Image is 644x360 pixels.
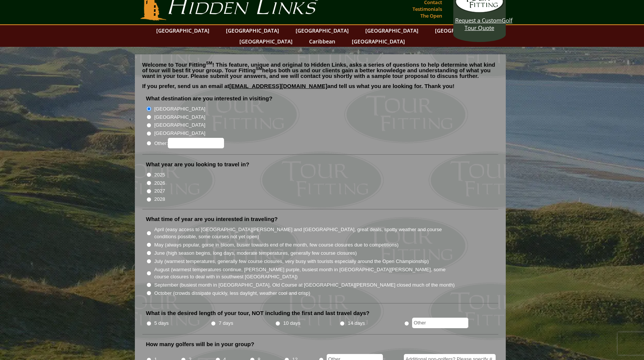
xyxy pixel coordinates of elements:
a: [GEOGRAPHIC_DATA] [292,25,353,36]
a: [GEOGRAPHIC_DATA] [152,25,213,36]
label: 2026 [154,179,165,187]
sup: SM [206,61,212,65]
a: [GEOGRAPHIC_DATA] [362,25,422,36]
a: [GEOGRAPHIC_DATA] [236,36,296,47]
label: September (busiest month in [GEOGRAPHIC_DATA], Old Course at [GEOGRAPHIC_DATA][PERSON_NAME] close... [154,281,455,289]
label: What year are you looking to travel in? [146,161,250,168]
label: [GEOGRAPHIC_DATA] [154,121,205,129]
p: If you prefer, send us an email at and tell us what you are looking for. Thank you! [142,83,498,94]
label: What destination are you interested in visiting? [146,95,273,102]
label: [GEOGRAPHIC_DATA] [154,114,205,121]
a: [GEOGRAPHIC_DATA] [431,25,492,36]
a: [GEOGRAPHIC_DATA] [348,36,409,47]
label: 14 days [348,320,365,327]
label: August (warmest temperatures continue, [PERSON_NAME] purple, busiest month in [GEOGRAPHIC_DATA][P... [154,266,456,281]
label: April (easy access to [GEOGRAPHIC_DATA][PERSON_NAME] and [GEOGRAPHIC_DATA], great deals, spotty w... [154,226,456,240]
label: What time of year are you interested in traveling? [146,215,278,223]
label: 2028 [154,196,165,203]
label: 10 days [283,320,300,327]
a: Caribbean [305,36,339,47]
label: 2027 [154,187,165,195]
label: [GEOGRAPHIC_DATA] [154,105,205,113]
label: May (always popular, gorse in bloom, busier towards end of the month, few course closures due to ... [154,241,399,249]
p: Welcome to Tour Fitting ! This feature, unique and original to Hidden Links, asks a series of que... [142,62,498,79]
a: The Open [418,10,444,21]
input: Other: [168,138,224,148]
label: Other: [154,138,224,148]
label: How many golfers will be in your group? [146,341,254,348]
label: July (warmest temperatures, generally few course closures, very busy with tourists especially aro... [154,258,429,265]
a: [EMAIL_ADDRESS][DOMAIN_NAME] [229,83,327,89]
label: [GEOGRAPHIC_DATA] [154,130,205,137]
sup: SM [256,66,262,71]
span: Request a Custom [455,16,502,24]
label: 5 days [154,320,169,327]
a: Testimonials [411,4,444,14]
label: What is the desired length of your tour, NOT including the first and last travel days? [146,309,370,317]
label: 2025 [154,171,165,179]
label: June (high season begins, long days, moderate temperatures, generally few course closures) [154,249,357,257]
label: 7 days [219,320,233,327]
input: Other [412,318,468,328]
a: [GEOGRAPHIC_DATA] [222,25,283,36]
label: October (crowds dissipate quickly, less daylight, weather cool and crisp) [154,290,311,297]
